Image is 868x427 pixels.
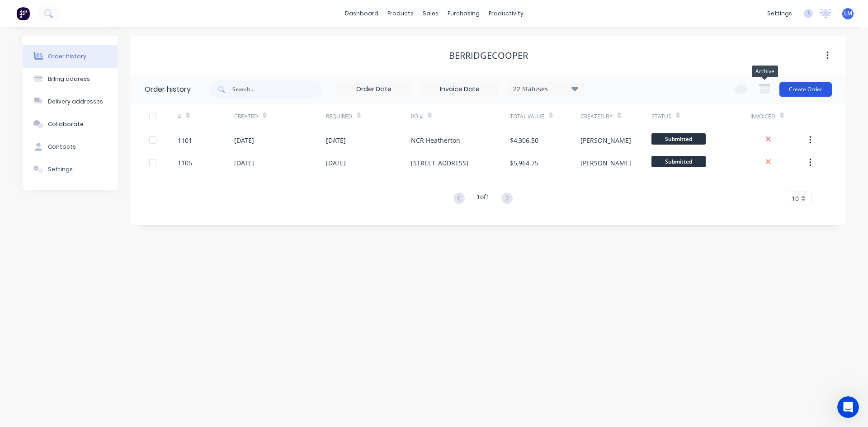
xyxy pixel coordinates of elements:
[336,83,412,96] input: Order Date
[510,113,544,121] div: Total Value
[411,158,468,168] div: [STREET_ADDRESS]
[510,136,538,145] div: $4,306.50
[476,192,490,205] div: 1 of 1
[48,143,76,151] div: Contacts
[234,158,254,168] div: [DATE]
[651,104,750,129] div: Status
[383,7,418,20] div: products
[23,68,118,90] button: Billing address
[752,66,778,77] div: Archive
[178,113,181,121] div: #
[178,104,234,129] div: #
[411,113,423,121] div: PO #
[16,7,30,20] img: Factory
[234,104,326,129] div: Created
[411,104,510,129] div: PO #
[178,136,192,145] div: 1101
[580,113,613,121] div: Created By
[326,158,346,168] div: [DATE]
[234,113,258,121] div: Created
[23,158,118,181] button: Settings
[443,7,484,20] div: purchasing
[510,158,538,168] div: $5,964.75
[792,194,799,203] span: 10
[326,136,346,145] div: [DATE]
[779,82,832,97] button: Create Order
[48,120,84,128] div: Collaborate
[23,136,118,158] button: Contacts
[510,104,580,129] div: Total Value
[837,396,859,418] iframe: Intercom live chat
[232,80,322,99] input: Search...
[48,165,73,174] div: Settings
[651,156,706,167] span: Submitted
[326,104,411,129] div: Required
[508,84,584,94] div: 22 Statuses
[651,113,671,121] div: Status
[23,90,118,113] button: Delivery addresses
[23,113,118,136] button: Collaborate
[340,7,383,20] a: dashboard
[48,52,86,61] div: Order history
[411,136,460,145] div: NCR Heatherton
[580,158,631,168] div: [PERSON_NAME]
[145,84,191,95] div: Order history
[844,9,852,18] span: LM
[580,136,631,145] div: [PERSON_NAME]
[234,136,254,145] div: [DATE]
[23,45,118,68] button: Order history
[178,158,192,168] div: 1105
[750,113,775,121] div: Invoiced
[418,7,443,20] div: sales
[449,50,528,61] div: Berridgecooper
[326,113,352,121] div: Required
[422,83,498,96] input: Invoice Date
[651,133,706,145] span: Submitted
[484,7,528,20] div: productivity
[763,7,797,20] div: settings
[48,98,103,106] div: Delivery addresses
[48,75,90,83] div: Billing address
[580,104,651,129] div: Created By
[750,104,807,129] div: Invoiced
